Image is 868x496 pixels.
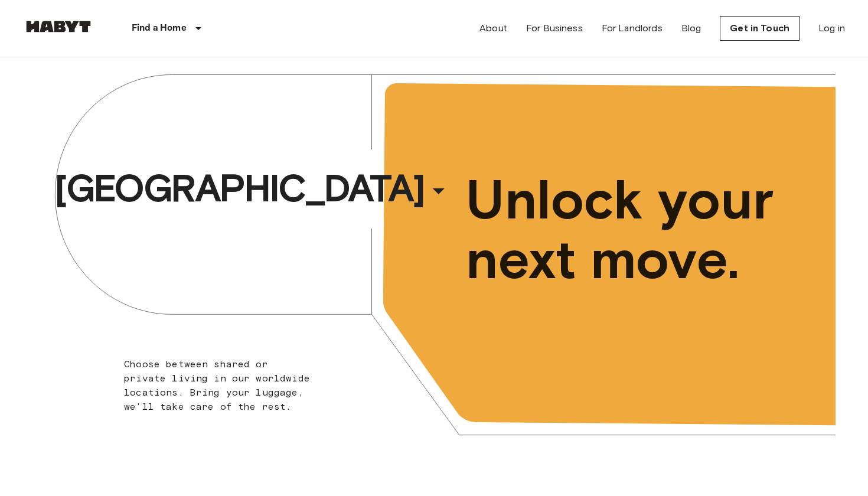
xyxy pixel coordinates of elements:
button: [GEOGRAPHIC_DATA] [50,161,457,216]
span: Unlock your next move. [466,170,787,289]
a: For Business [526,21,583,35]
a: Log in [818,21,845,35]
span: Choose between shared or private living in our worldwide locations. Bring your luggage, we'll tak... [124,358,310,412]
img: Habyt [23,21,94,32]
a: Blog [681,21,701,35]
span: [GEOGRAPHIC_DATA] [54,165,424,212]
a: Get in Touch [720,16,800,41]
p: Find a Home [132,21,187,35]
a: About [479,21,507,35]
a: For Landlords [602,21,663,35]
